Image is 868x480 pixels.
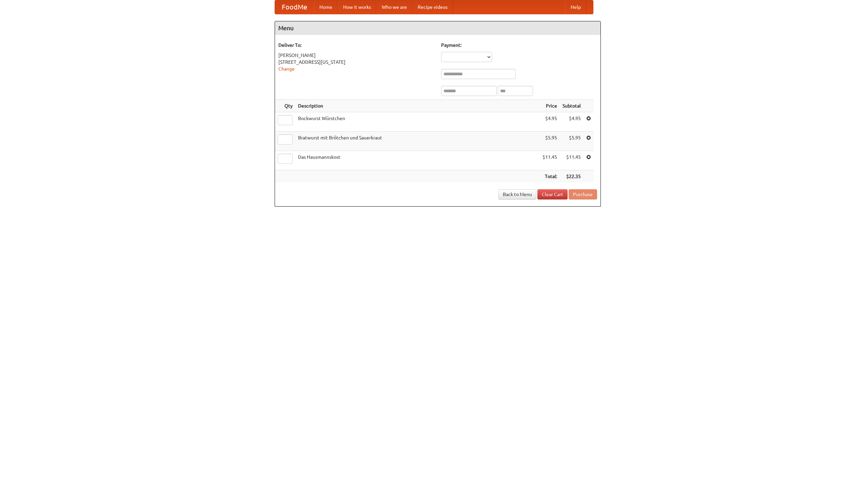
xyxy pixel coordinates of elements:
[275,100,295,112] th: Qty
[295,100,540,112] th: Description
[560,132,584,151] td: $5.95
[540,170,560,183] th: Total:
[498,189,536,199] a: Back to Menu
[275,0,314,14] a: FoodMe
[540,151,560,170] td: $11.45
[295,151,540,170] td: Das Hausmannskost
[540,112,560,132] td: $4.95
[560,170,584,183] th: $22.35
[275,21,600,35] h4: Menu
[278,42,434,49] h5: Deliver To:
[560,100,584,112] th: Subtotal
[565,0,586,14] a: Help
[314,0,338,14] a: Home
[537,189,568,199] a: Clear Cart
[295,112,540,132] td: Bockwurst Würstchen
[441,42,597,49] h5: Payment:
[540,132,560,151] td: $5.95
[569,189,597,199] button: Purchase
[278,52,434,59] div: [PERSON_NAME]
[376,0,412,14] a: Who we are
[278,66,295,72] a: Change
[412,0,453,14] a: Recipe videos
[560,151,584,170] td: $11.45
[560,112,584,132] td: $4.95
[278,59,434,65] div: [STREET_ADDRESS][US_STATE]
[295,132,540,151] td: Bratwurst mit Brötchen und Sauerkraut
[338,0,376,14] a: How it works
[540,100,560,112] th: Price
